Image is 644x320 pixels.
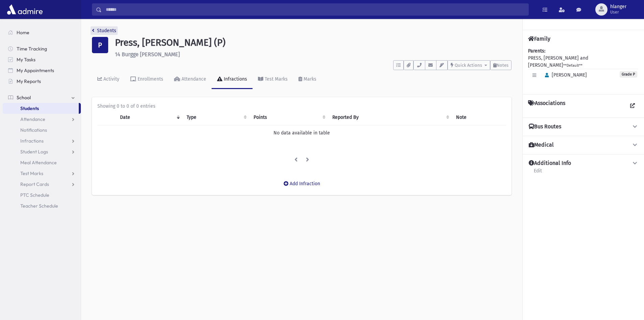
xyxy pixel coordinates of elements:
td: No data available in table [97,125,506,141]
span: Meal Attendance [20,159,57,166]
span: Test Marks [20,170,43,176]
th: Note [452,110,506,125]
a: Student Logs [3,146,81,157]
th: Type: activate to sort column ascending [183,110,249,125]
a: Edit [533,167,542,179]
h1: Press, [PERSON_NAME] (P) [115,37,511,48]
a: Test Marks [3,168,81,179]
a: Attendance [3,114,81,125]
div: Activity [102,76,119,82]
div: Infractions [222,76,247,82]
a: View all Associations [626,100,639,112]
h6: 14 Burgge [PERSON_NAME] [115,51,511,58]
div: Marks [302,76,316,82]
b: Parents: [528,48,545,54]
a: PTC Schedule [3,190,81,200]
span: My Reports [17,78,41,84]
a: My Appointments [3,65,81,76]
span: Teacher Schedule [20,203,58,209]
button: Notes [490,60,511,70]
span: Quick Actions [455,63,482,68]
a: Home [3,27,81,38]
div: Showing 0 to 0 of 0 entries [97,103,506,110]
a: Enrollments [125,70,169,89]
span: Notifications [20,127,47,133]
a: My Tasks [3,54,81,65]
h4: Bus Routes [529,123,561,130]
a: Students [3,103,79,114]
button: Add Infraction [279,177,325,190]
h4: Additional Info [529,160,571,167]
span: hlanger [610,4,626,9]
a: Meal Attendance [3,157,81,168]
th: Points: activate to sort column ascending [249,110,328,125]
input: Search [102,3,528,16]
th: Date: activate to sort column ascending [116,110,183,125]
span: Attendance [20,116,45,122]
a: Students [92,28,116,34]
span: User [610,9,626,15]
a: Attendance [169,70,212,89]
span: Grade P [620,71,637,78]
a: Notifications [3,125,81,135]
span: Home [17,29,29,36]
span: Report Cards [20,181,49,187]
span: My Appointments [17,67,54,73]
span: Infractions [20,138,44,144]
a: Time Tracking [3,43,81,54]
a: School [3,92,81,103]
span: My Tasks [17,57,35,63]
th: Reported By: activate to sort column ascending [328,110,452,125]
a: Marks [293,70,322,89]
span: Student Logs [20,149,48,155]
h4: Medical [529,142,554,149]
img: AdmirePro [5,3,44,16]
a: Report Cards [3,179,81,190]
span: School [17,94,31,101]
a: Teacher Schedule [3,200,81,211]
button: Additional Info [528,160,639,167]
div: Attendance [180,76,206,82]
h4: Associations [528,100,565,112]
div: Test Marks [263,76,288,82]
span: Notes [497,63,508,68]
a: My Reports [3,76,81,87]
span: PTC Schedule [20,192,49,198]
nav: breadcrumb [92,27,116,37]
span: Time Tracking [17,46,47,52]
h4: Family [528,36,550,42]
button: Bus Routes [528,123,639,130]
a: Infractions [212,70,253,89]
div: Enrollments [136,76,163,82]
a: Test Marks [253,70,293,89]
div: P [92,37,108,53]
a: Activity [92,70,125,89]
span: Students [20,105,39,111]
button: Medical [528,142,639,149]
button: Quick Actions [448,60,490,70]
span: [PERSON_NAME] [542,72,587,78]
a: Infractions [3,135,81,146]
div: PRESS, [PERSON_NAME] and [PERSON_NAME] [528,47,639,89]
